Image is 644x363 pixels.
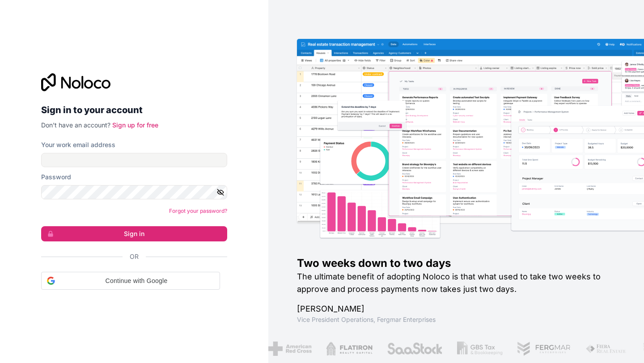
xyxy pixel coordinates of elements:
[41,226,227,241] button: Sign in
[326,342,372,356] img: /assets/flatiron-C8eUkumj.png
[112,121,158,129] a: Sign up for free
[169,207,227,214] a: Forgot your password?
[516,342,571,356] img: /assets/fergmar-CudnrXN5.png
[297,315,615,324] h1: Vice President Operations , Fergmar Enterprises
[386,342,442,356] img: /assets/saastock-C6Zbiodz.png
[297,256,615,270] h1: Two weeks down to two days
[457,342,502,356] img: /assets/gbstax-C-GtDUiK.png
[297,270,615,295] h2: The ultimate benefit of adopting Noloco is that what used to take two weeks to approve and proces...
[130,252,139,261] span: Or
[41,153,227,167] input: Email address
[267,342,311,356] img: /assets/american-red-cross-BAupjrZR.png
[297,303,615,315] h1: [PERSON_NAME]
[585,342,627,356] img: /assets/fiera-fwj2N5v4.png
[41,102,227,118] h2: Sign in to your account
[41,140,115,149] label: Your work email address
[41,185,227,199] input: Password
[41,173,71,181] label: Password
[59,276,214,286] span: Continue with Google
[41,121,110,129] span: Don't have an account?
[41,272,220,290] div: Continue with Google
